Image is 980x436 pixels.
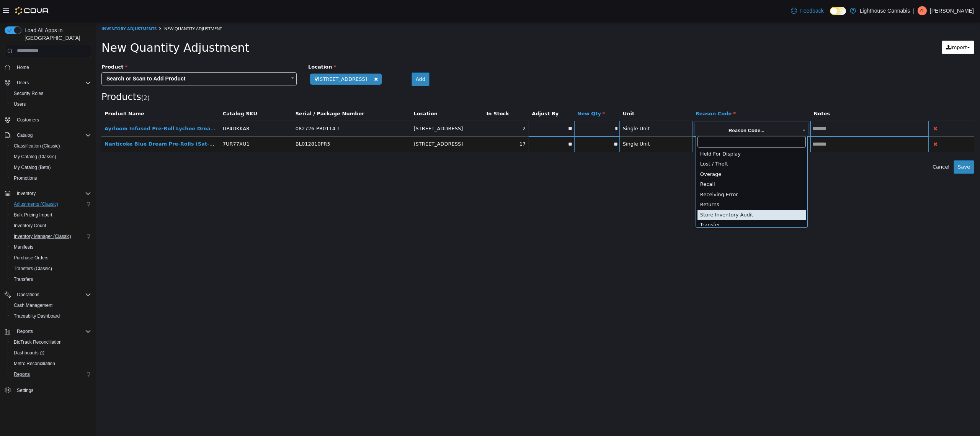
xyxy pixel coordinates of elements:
a: Inventory Count [11,221,49,230]
button: Home [2,62,94,73]
button: Cash Management [8,300,94,311]
a: Reports [11,370,33,379]
span: Transfers [11,275,91,284]
span: Dashboards [14,350,44,356]
a: Home [14,63,32,72]
a: Purchase Orders [11,253,52,262]
span: My Catalog (Beta) [14,164,51,170]
span: Dashboards [11,348,91,357]
button: Traceabilty Dashboard [8,311,94,321]
a: Adjustments (Classic) [11,200,61,209]
span: Operations [17,292,39,298]
span: Traceabilty Dashboard [14,313,60,319]
a: Transfers (Classic) [11,264,55,273]
a: Settings [14,386,36,395]
div: Store Inventory Audit [602,188,710,198]
button: Promotions [8,173,94,184]
span: Classification (Classic) [11,141,91,151]
span: Security Roles [14,90,43,97]
p: | [913,6,915,15]
span: Metrc Reconciliation [14,361,55,367]
span: Reports [14,371,30,377]
span: Inventory [17,190,36,197]
div: Zhi Liang [918,6,927,15]
span: Metrc Reconciliation [11,359,91,368]
span: BioTrack Reconciliation [11,338,91,347]
a: Inventory Manager (Classic) [11,232,74,241]
span: Inventory [14,189,91,198]
span: Operations [14,290,91,299]
a: Cash Management [11,301,56,310]
span: Inventory Count [11,221,91,230]
div: Overage [602,148,710,158]
a: Users [11,100,29,109]
nav: Complex example [5,59,91,416]
span: Customers [14,115,91,125]
span: Customers [17,117,39,123]
button: Users [14,78,32,87]
span: Bulk Pricing Import [11,210,91,220]
span: Load All Apps in [GEOGRAPHIC_DATA] [21,26,91,42]
div: Lost / Theft [602,137,710,148]
span: Users [14,78,91,87]
a: BioTrack Reconciliation [11,338,65,347]
a: Manifests [11,243,36,252]
div: Transfer [602,198,710,208]
button: Classification (Classic) [8,141,94,151]
span: Reports [17,328,33,334]
div: Recall [602,157,710,168]
span: My Catalog (Classic) [11,152,91,161]
span: Transfers [14,276,33,282]
button: Security Roles [8,88,94,99]
span: Purchase Orders [11,253,91,262]
span: Home [14,62,91,72]
span: Feedback [800,7,823,15]
span: Inventory Manager (Classic) [14,233,71,239]
button: Operations [2,289,94,300]
span: Cash Management [14,302,52,308]
button: Inventory Count [8,220,94,231]
p: [PERSON_NAME] [930,6,974,15]
button: Customers [2,114,94,125]
span: Catalog [14,131,91,140]
img: Cova [15,7,49,15]
span: Reports [11,370,91,379]
button: Manifests [8,242,94,252]
button: Settings [2,384,94,395]
span: Classification (Classic) [14,143,60,149]
span: Security Roles [11,89,91,98]
button: Transfers (Classic) [8,263,94,274]
span: Inventory Manager (Classic) [11,232,91,241]
div: Returns [602,178,710,188]
button: Adjustments (Classic) [8,199,94,210]
span: Users [17,80,29,86]
span: Purchase Orders [14,255,49,261]
p: Lighthouse Cannabis [860,6,910,15]
span: Adjustments (Classic) [11,200,91,209]
a: Promotions [11,174,40,183]
button: Bulk Pricing Import [8,210,94,220]
button: Inventory [2,188,94,199]
span: Catalog [17,132,33,138]
span: Dark Mode [830,15,830,15]
span: Promotions [11,174,91,183]
button: Metrc Reconciliation [8,358,94,369]
button: Inventory [14,189,39,198]
span: Cash Management [11,301,91,310]
button: Reports [8,369,94,380]
button: My Catalog (Beta) [8,162,94,173]
button: BioTrack Reconciliation [8,337,94,347]
button: Catalog [2,130,94,141]
span: Reports [14,327,91,336]
div: Receiving Error [602,168,710,178]
span: My Catalog (Beta) [11,163,91,172]
button: Inventory Manager (Classic) [8,231,94,242]
button: Reports [2,326,94,337]
span: Transfers (Classic) [14,266,52,272]
span: Settings [14,385,91,395]
span: Home [17,64,29,70]
a: Dashboards [11,348,47,357]
a: Traceabilty Dashboard [11,311,63,321]
a: Customers [14,115,42,125]
a: Security Roles [11,89,46,98]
